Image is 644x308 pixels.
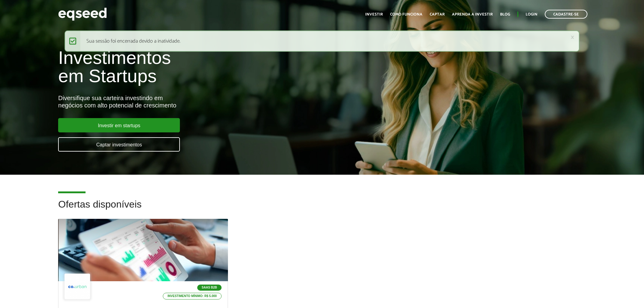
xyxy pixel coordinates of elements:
a: Investir [365,12,383,16]
a: Captar investimentos [58,137,180,152]
div: Diversifique sua carteira investindo em negócios com alto potencial de crescimento [58,94,371,109]
a: Captar [430,12,445,16]
a: Como funciona [390,12,422,16]
a: Blog [500,12,510,16]
a: Login [526,12,537,16]
a: Cadastre-se [545,10,587,19]
a: Aprenda a investir [452,12,493,16]
p: Investimento mínimo: R$ 5.000 [163,293,222,299]
img: EqSeed [58,6,107,22]
h1: Investimentos em Startups [58,49,371,85]
h2: Ofertas disponíveis [58,199,586,219]
a: Investir em startups [58,118,180,132]
p: SaaS B2B [197,285,222,291]
div: Sua sessão foi encerrada devido a inatividade. [65,30,580,52]
a: × [571,34,574,40]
